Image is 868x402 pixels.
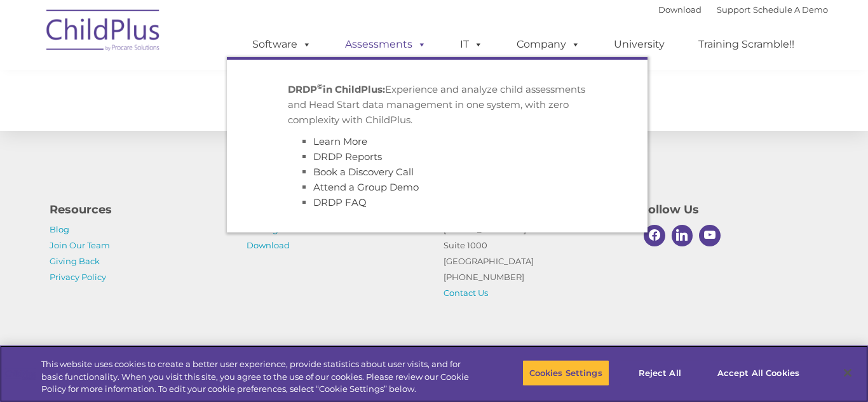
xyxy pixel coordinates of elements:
a: Linkedin [668,222,696,250]
strong: DRDP in ChildPlus: [288,83,385,95]
a: Learn More [313,135,367,147]
a: Youtube [696,222,724,250]
p: Experience and analyze child assessments and Head Start data management in one system, with zero ... [288,82,587,128]
a: University [601,32,677,57]
p: [STREET_ADDRESS] Suite 1000 [GEOGRAPHIC_DATA] [PHONE_NUMBER] [444,222,621,301]
font: | [658,4,828,15]
button: Accept All Cookies [710,359,806,386]
img: ChildPlus by Procare Solutions [40,1,167,64]
a: DRDP FAQ [313,196,367,208]
a: Download [247,240,290,250]
a: Contact Us [444,288,488,298]
button: Reject All [620,359,700,386]
button: Cookies Settings [522,359,609,386]
sup: © [317,82,323,91]
h4: Resources [50,201,227,218]
a: Privacy Policy [50,272,106,282]
a: Facebook [641,222,668,250]
a: Company [504,32,593,57]
a: IT [447,32,496,57]
a: Software [240,32,324,57]
a: Giving Back [50,256,100,266]
div: This website uses cookies to create a better user experience, provide statistics about user visit... [41,358,477,396]
span: Phone number [177,136,231,145]
button: Close [834,359,862,387]
a: Download [658,4,702,15]
a: Schedule A Demo [753,4,828,15]
a: Book a Discovery Call [313,166,414,178]
a: Assessments [332,32,439,57]
a: Attend a Group Demo [313,181,419,193]
a: DRDP Reports [313,151,382,163]
span: Last name [177,84,215,93]
a: Blog [50,224,69,234]
a: Support [717,4,750,15]
a: Join Our Team [50,240,110,250]
h4: Follow Us [641,201,818,218]
a: Training Scramble!! [686,32,807,57]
